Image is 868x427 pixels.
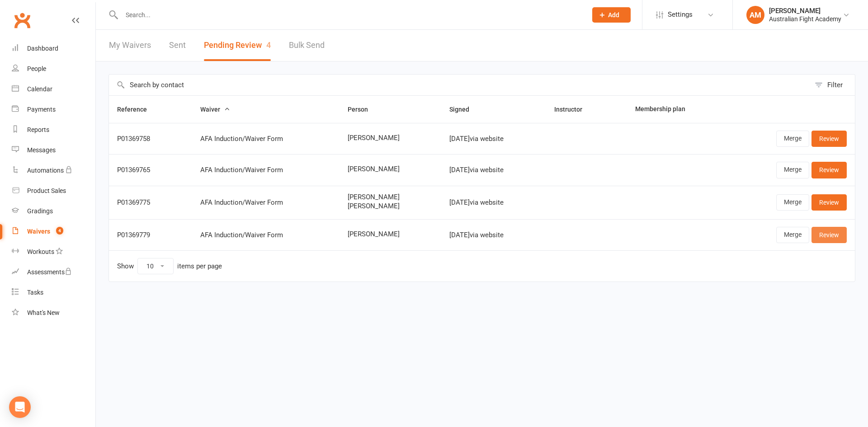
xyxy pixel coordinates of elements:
span: Waiver [200,106,230,113]
div: Australian Fight Academy [769,15,841,23]
span: 4 [266,40,271,50]
a: My Waivers [109,30,151,61]
div: [DATE] via website [449,199,538,206]
div: P01369758 [117,135,184,143]
div: AFA Induction/Waiver Form [200,166,331,174]
div: AFA Induction/Waiver Form [200,199,331,206]
a: What's New [12,303,95,323]
div: Open Intercom Messenger [9,396,31,418]
div: Gradings [27,207,53,215]
a: People [12,59,95,79]
a: Calendar [12,79,95,99]
div: Calendar [27,85,52,93]
span: Reference [117,106,157,113]
input: Search... [119,9,580,21]
span: Person [348,106,378,113]
a: Automations [12,160,95,181]
div: [PERSON_NAME] [769,7,841,15]
a: Waivers 4 [12,221,95,242]
div: AFA Induction/Waiver Form [200,231,331,239]
div: Automations [27,167,64,174]
div: Waivers [27,228,50,235]
button: Pending Review4 [204,30,271,61]
div: Payments [27,106,56,113]
a: Workouts [12,242,95,262]
span: [PERSON_NAME] [348,165,433,173]
button: Add [592,7,631,23]
span: 4 [56,227,63,235]
a: Tasks [12,282,95,303]
div: Product Sales [27,187,66,194]
div: Workouts [27,248,54,255]
button: Signed [449,104,479,115]
th: Membership plan [627,96,726,123]
button: Reference [117,104,157,115]
div: P01369779 [117,231,184,239]
span: [PERSON_NAME] [348,134,433,142]
span: [PERSON_NAME] [348,230,433,238]
a: Assessments [12,262,95,282]
a: Clubworx [11,9,33,32]
a: Payments [12,99,95,120]
a: Sent [169,30,186,61]
a: Merge [776,162,809,178]
a: Gradings [12,201,95,221]
div: Show [117,258,222,274]
div: Messages [27,146,56,154]
div: [DATE] via website [449,166,538,174]
button: Instructor [554,104,592,115]
div: items per page [177,263,222,270]
div: [DATE] via website [449,135,538,143]
div: AFA Induction/Waiver Form [200,135,331,143]
div: [DATE] via website [449,231,538,239]
a: Review [811,227,847,243]
a: Review [811,131,847,147]
span: Instructor [554,106,592,113]
a: Dashboard [12,38,95,59]
div: Filter [827,80,843,90]
div: Dashboard [27,45,58,52]
a: Review [811,162,847,178]
div: People [27,65,46,72]
input: Search by contact [109,75,810,95]
a: Product Sales [12,181,95,201]
a: Reports [12,120,95,140]
div: What's New [27,309,60,316]
a: Bulk Send [289,30,325,61]
a: Review [811,194,847,211]
div: P01369775 [117,199,184,206]
span: [PERSON_NAME] [348,202,433,210]
span: Add [608,11,619,19]
button: Person [348,104,378,115]
a: Merge [776,194,809,211]
span: [PERSON_NAME] [348,193,433,201]
div: Tasks [27,289,43,296]
div: Assessments [27,268,72,276]
a: Messages [12,140,95,160]
span: Settings [668,5,693,25]
div: P01369765 [117,166,184,174]
span: Signed [449,106,479,113]
a: Merge [776,227,809,243]
button: Filter [810,75,855,95]
div: Reports [27,126,49,133]
a: Merge [776,131,809,147]
button: Waiver [200,104,230,115]
div: AM [746,6,764,24]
